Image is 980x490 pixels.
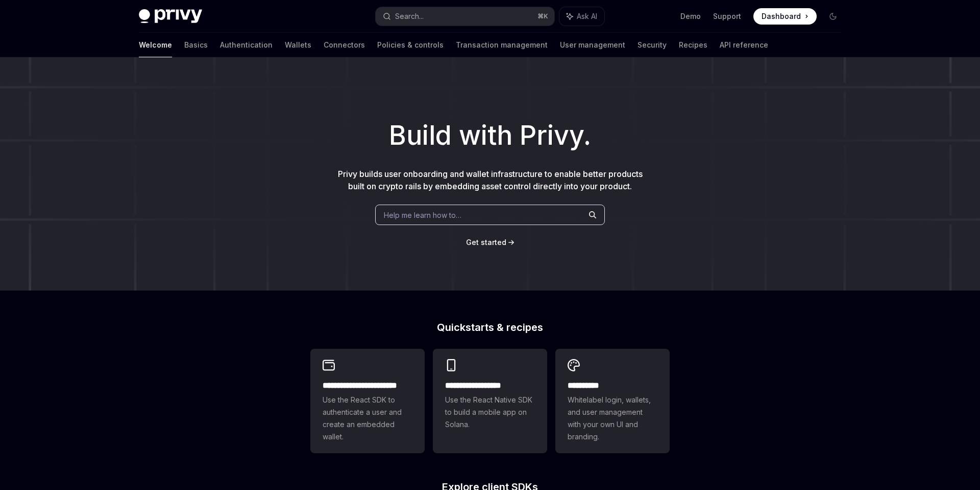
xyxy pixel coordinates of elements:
a: Support [713,11,741,21]
span: Ask AI [577,11,597,21]
a: Recipes [679,33,707,57]
span: Use the React SDK to authenticate a user and create an embedded wallet. [323,394,412,443]
a: Basics [184,33,208,57]
a: **** **** **** ***Use the React Native SDK to build a mobile app on Solana. [433,349,547,453]
span: Help me learn how to… [384,210,461,220]
a: Get started [466,237,506,248]
span: Use the React Native SDK to build a mobile app on Solana. [445,394,535,431]
a: Welcome [139,33,172,57]
h1: Build with Privy. [16,116,964,155]
span: Whitelabel login, wallets, and user management with your own UI and branding. [568,394,657,443]
a: Connectors [324,33,365,57]
a: Wallets [285,33,311,57]
a: Security [638,33,667,57]
img: dark logo [139,9,202,24]
a: Demo [680,11,701,21]
a: API reference [720,33,768,57]
a: **** *****Whitelabel login, wallets, and user management with your own UI and branding. [555,349,670,453]
span: Privy builds user onboarding and wallet infrastructure to enable better products built on crypto ... [338,169,643,191]
a: Policies & controls [377,33,444,57]
button: Toggle dark mode [825,8,841,25]
span: ⌘ K [537,12,548,20]
div: Search... [395,10,424,23]
a: User management [560,33,625,57]
a: Transaction management [456,33,548,57]
a: Authentication [220,33,273,57]
h2: Quickstarts & recipes [310,322,670,332]
button: Ask AI [559,7,604,26]
button: Search...⌘K [376,7,554,26]
a: Dashboard [753,8,817,25]
span: Dashboard [762,11,801,21]
span: Get started [466,238,506,247]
